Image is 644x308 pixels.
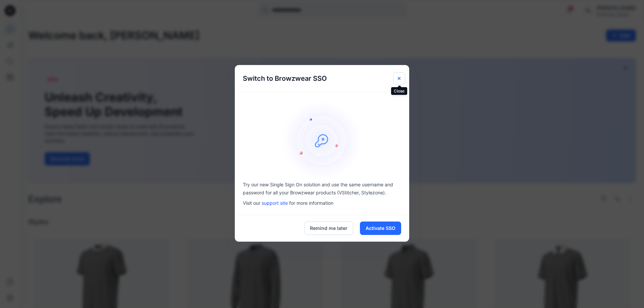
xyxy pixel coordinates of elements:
[304,222,353,235] button: Remind me later
[262,200,288,206] a: support site
[282,100,362,181] img: onboarding-sz2.46497b1a466840e1406823e529e1e164.svg
[243,181,401,197] p: Try our new Single Sign On solution and use the same username and password for all your Browzwear...
[243,199,401,206] p: Visit our for more information
[393,72,405,84] button: Close
[235,65,335,92] h5: Switch to Browzwear SSO
[360,222,401,235] button: Activate SSO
